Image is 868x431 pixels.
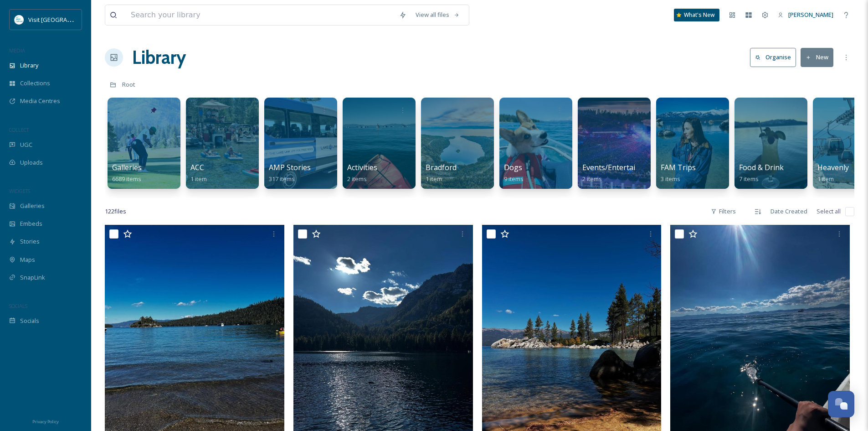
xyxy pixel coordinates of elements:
a: Library [132,44,186,71]
span: ACC [190,162,204,172]
span: UGC [20,140,32,149]
a: Activities2 items [347,163,377,183]
span: SOCIALS [9,302,27,309]
a: View all files [411,6,464,24]
span: MEDIA [9,47,25,54]
a: What's New [674,9,719,21]
span: Heavenly [817,162,849,172]
span: 1 item [190,175,207,183]
span: 1 item [817,175,834,183]
button: New [801,48,833,67]
span: 1 item [426,175,442,183]
a: AMP Stories317 items [269,163,311,183]
span: Activities [347,162,377,172]
span: WIDGETS [9,187,30,194]
a: Bradford1 item [426,163,457,183]
span: 122 file s [105,207,126,216]
div: Filters [706,203,740,220]
a: Root [122,79,135,90]
div: Date Created [766,203,812,220]
input: Search your library [126,5,395,25]
a: [PERSON_NAME] [773,6,838,24]
span: 6689 items [112,175,141,183]
span: 7 items [739,175,759,183]
span: Root [122,80,135,88]
span: 3 items [661,175,680,183]
span: Privacy Policy [32,419,59,425]
span: Uploads [20,158,43,167]
span: COLLECT [9,126,29,133]
span: Collections [20,79,50,88]
span: Visit [GEOGRAPHIC_DATA] [28,15,99,24]
a: Galleries6689 items [112,163,142,183]
span: Select all [817,207,841,216]
a: ACC1 item [190,163,207,183]
span: Events/Entertainment [582,162,657,172]
span: Maps [20,255,35,264]
a: Organise [750,48,801,67]
span: FAM Trips [661,162,696,172]
span: Library [20,61,38,70]
a: Heavenly1 item [817,163,849,183]
button: Open Chat [828,391,854,417]
a: Food & Drink7 items [739,163,784,183]
a: FAM Trips3 items [661,163,696,183]
span: Galleries [20,202,45,210]
span: Bradford [426,162,457,172]
span: 2 items [347,175,367,183]
span: Socials [20,317,39,325]
span: Dogs [504,162,522,172]
span: 317 items [269,175,295,183]
button: Organise [750,48,796,67]
span: SnapLink [20,273,45,282]
span: AMP Stories [269,162,311,172]
span: [PERSON_NAME] [788,10,833,19]
span: 9 items [504,175,524,183]
span: Media Centres [20,97,60,105]
span: Stories [20,237,40,246]
span: Food & Drink [739,162,784,172]
img: download.jpeg [15,15,24,24]
span: Galleries [112,162,142,172]
span: Embeds [20,219,42,228]
a: Events/Entertainment2 items [582,163,657,183]
a: Privacy Policy [32,415,59,426]
span: 2 items [582,175,602,183]
a: Dogs9 items [504,163,524,183]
